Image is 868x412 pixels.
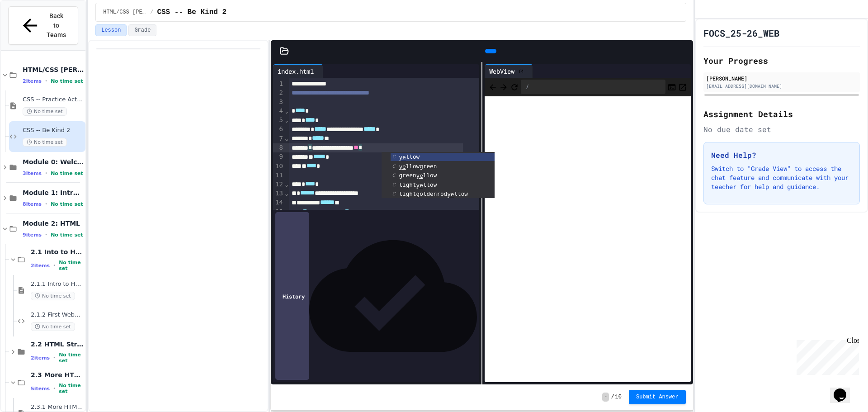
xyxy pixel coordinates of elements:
span: • [45,200,47,208]
span: • [45,170,47,177]
div: [EMAIL_ADDRESS][DOMAIN_NAME] [706,83,857,90]
span: No time set [31,322,75,331]
button: Submit Answer [629,390,686,404]
div: 9 [273,152,284,161]
span: 8 items [23,201,42,207]
div: 6 [273,125,284,134]
div: Chat with us now!Close [4,4,62,57]
span: light llow [399,181,437,188]
div: 13 [273,189,284,198]
iframe: chat widget [793,336,859,375]
span: No time set [59,260,84,271]
span: ye [399,154,406,161]
span: Submit Answer [636,393,679,401]
div: History [275,212,309,380]
span: Fold line [284,189,289,197]
span: No time set [51,201,83,207]
iframe: chat widget [830,376,859,403]
div: 7 [273,134,284,143]
span: HTML/CSS Campbell [103,9,146,16]
button: Grade [128,24,156,36]
h1: FOCS_25-26_WEB [703,27,779,39]
span: No time set [31,292,75,300]
div: 15 [273,208,284,217]
span: llowgreen [399,163,437,170]
span: 2.3.1 More HTML Tags [31,403,84,411]
div: 8 [273,143,284,152]
span: Fold line [284,135,289,142]
span: 2 items [23,78,42,84]
div: / [521,80,665,94]
span: CSS -- Be Kind 2 [157,7,226,18]
span: green llow [399,172,437,179]
span: Back [488,81,497,92]
div: 11 [273,171,284,180]
div: 2 [273,89,284,98]
span: 2.1 Into to HTML [31,248,84,256]
ul: Completions [382,152,495,199]
button: Back to Teams [8,6,78,45]
div: [PERSON_NAME] [706,74,857,82]
h2: Your Progress [703,54,860,67]
span: • [45,231,47,238]
span: No time set [59,352,84,364]
div: WebView [485,66,519,76]
span: 2.3 More HTML tags [31,371,84,379]
span: 2 items [31,355,50,361]
span: 9 items [23,232,42,238]
div: 5 [273,116,284,125]
span: • [53,354,55,361]
div: 14 [273,198,284,207]
span: No time set [23,138,67,147]
div: 3 [273,98,284,107]
span: 2.2 HTML Structure [31,340,84,348]
span: ye [416,172,423,179]
span: CSS -- Practice Activity 1 [23,96,84,104]
span: Module 0: Welcome to Web Development [23,158,84,166]
span: Module 1: Intro to the Web [23,189,84,197]
iframe: Web Preview [485,96,691,383]
span: 2.1.2 First Webpage [31,311,84,319]
span: / [150,9,153,16]
button: Console [667,81,676,92]
span: CSS -- Be Kind 2 [23,127,84,134]
span: / [611,393,614,401]
span: Fold line [284,180,289,188]
button: Open in new tab [678,81,687,92]
span: Forward [499,81,508,92]
span: HTML/CSS [PERSON_NAME] [23,66,84,74]
div: WebView [485,64,533,78]
span: 3 items [23,170,42,176]
span: No time set [51,78,83,84]
div: 4 [273,107,284,116]
div: 12 [273,180,284,189]
span: No time set [51,170,83,176]
div: index.html [273,66,318,76]
p: Switch to "Grade View" to access the chat feature and communicate with your teacher for help and ... [711,164,852,191]
span: Fold line [284,107,289,114]
div: No due date set [703,124,860,135]
span: 2 items [31,263,50,269]
button: Lesson [95,24,127,36]
span: ye [447,191,454,198]
span: lightgoldenrod llow [399,190,467,197]
span: No time set [51,232,83,238]
span: • [53,262,55,269]
span: 2.1.1 Intro to HTML [31,280,84,288]
span: No time set [59,383,84,394]
h2: Assignment Details [703,108,860,120]
span: ye [399,163,406,170]
div: 1 [273,80,284,89]
span: • [45,77,47,85]
div: index.html [273,64,323,78]
span: • [53,385,55,392]
span: 10 [615,393,622,401]
span: llow [399,153,420,160]
div: 10 [273,162,284,171]
span: - [602,393,609,402]
span: Module 2: HTML [23,219,84,227]
span: Back to Teams [46,11,67,40]
span: Fold line [284,116,289,123]
h3: Need Help? [711,150,852,161]
span: 5 items [31,386,50,392]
